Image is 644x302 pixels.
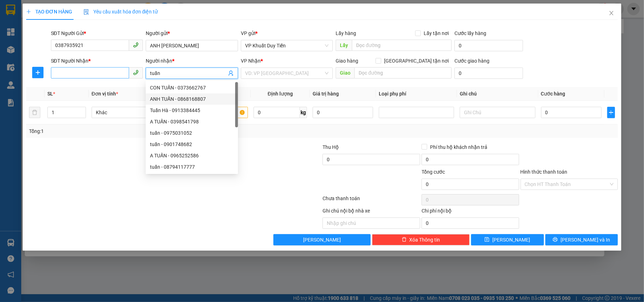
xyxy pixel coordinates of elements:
[454,68,523,79] input: Cước giao hàng
[352,40,452,51] input: Dọc đường
[323,144,339,150] span: Thu Hộ
[410,236,440,244] span: Xóa Thông tin
[602,4,621,23] button: Close
[29,107,40,118] button: delete
[92,91,118,97] span: Đơn vị tính
[541,91,565,97] span: Cước hàng
[422,169,445,175] span: Tổng cước
[146,93,238,105] div: ANH TUẤN - 0868168807
[47,91,53,97] span: SL
[146,139,238,150] div: tuấn - 0901748682
[245,40,329,51] span: VP Khuất Duy Tiến
[133,42,139,48] span: phone
[422,207,519,217] div: Chi phí nội bộ
[150,129,234,137] div: tuấn - 0975031052
[29,127,249,135] div: Tổng: 1
[150,163,234,171] div: tuấn - 08794117777
[336,67,354,79] span: Giao
[372,234,470,245] button: deleteXóa Thông tin
[146,116,238,127] div: A TUẤN - 0398541798
[336,40,352,51] span: Lấy
[454,30,486,36] label: Cước lấy hàng
[521,169,568,175] label: Hình thức thanh toán
[322,194,421,207] div: Chưa thanh toán
[268,91,293,97] span: Định lượng
[26,9,72,14] span: TẠO ĐƠN HÀNG
[241,29,333,37] div: VP gửi
[26,9,31,14] span: plus
[471,234,544,245] button: save[PERSON_NAME]
[381,57,452,65] span: [GEOGRAPHIC_DATA] tận nơi
[32,67,43,78] button: plus
[150,84,234,92] div: CON TUẤN - 0373662767
[427,143,490,151] span: Phí thu hộ khách nhận trả
[150,95,234,103] div: ANH TUẤN - 0868168807
[303,236,341,244] span: [PERSON_NAME]
[561,236,610,244] span: [PERSON_NAME] và In
[354,67,452,79] input: Dọc đường
[146,161,238,173] div: tuấn - 08794117777
[553,237,558,243] span: printer
[402,237,407,243] span: delete
[454,58,489,64] label: Cước giao hàng
[336,58,358,64] span: Giao hàng
[51,29,143,37] div: SĐT Người Gửi
[9,9,44,44] img: logo.jpg
[150,118,234,126] div: A TUẤN - 0398541798
[96,107,163,118] span: Khác
[228,70,234,76] span: user-add
[460,107,535,118] input: Ghi Chú
[376,87,457,101] th: Loại phụ phí
[336,30,356,36] span: Lấy hàng
[300,107,307,118] span: kg
[313,91,339,97] span: Giá trị hàng
[485,237,489,243] span: save
[421,29,452,37] span: Lấy tận nơi
[607,107,615,118] button: plus
[146,150,238,161] div: A TUẤN - 0965252586
[146,57,238,65] div: Người nhận
[51,57,143,65] div: SĐT Người Nhận
[241,58,261,64] span: VP Nhận
[146,82,238,93] div: CON TUẤN - 0373662767
[608,110,615,115] span: plus
[146,127,238,139] div: tuấn - 0975031052
[609,10,614,16] span: close
[66,17,296,26] li: [PERSON_NAME], [PERSON_NAME]
[146,29,238,37] div: Người gửi
[313,107,373,118] input: 0
[273,234,371,245] button: [PERSON_NAME]
[457,87,538,101] th: Ghi chú
[146,105,238,116] div: Tuấn Hà - 0913384445
[83,9,158,14] span: Yêu cầu xuất hóa đơn điện tử
[454,40,523,51] input: Cước lấy hàng
[66,26,296,35] li: Hotline: 02386655777, 02462925925, 0944789456
[323,207,420,217] div: Ghi chú nội bộ nhà xe
[150,140,234,148] div: tuấn - 0901748682
[545,234,618,245] button: printer[PERSON_NAME] và In
[133,70,139,75] span: phone
[83,9,89,15] img: icon
[9,51,114,63] b: GỬI : VP Khuất Duy Tiến
[150,106,234,114] div: Tuấn Hà - 0913384445
[33,70,43,75] span: plus
[492,236,530,244] span: [PERSON_NAME]
[323,217,420,229] input: Nhập ghi chú
[150,152,234,159] div: A TUẤN - 0965252586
